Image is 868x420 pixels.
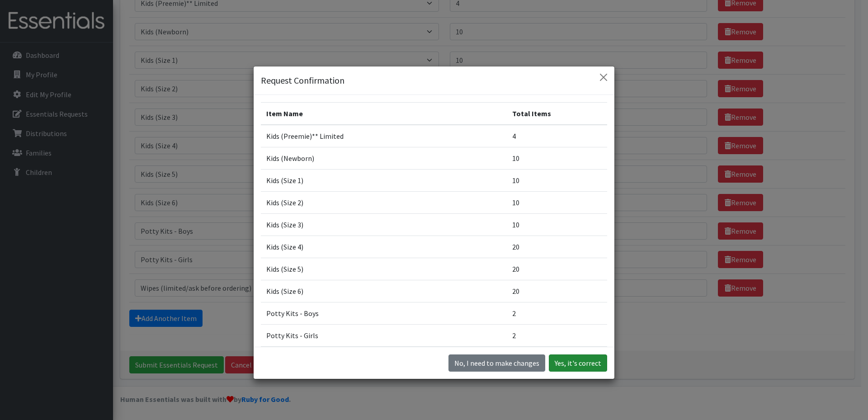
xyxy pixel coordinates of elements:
[596,70,611,85] button: Close
[261,74,344,87] h5: Request Confirmation
[261,102,507,125] th: Item Name
[261,302,507,324] td: Potty Kits - Boys
[448,354,545,372] button: No I need to make changes
[261,169,507,191] td: Kids (Size 1)
[507,191,607,213] td: 10
[507,258,607,280] td: 20
[507,236,607,258] td: 20
[507,147,607,169] td: 10
[261,236,507,258] td: Kids (Size 4)
[261,191,507,213] td: Kids (Size 2)
[261,125,507,147] td: Kids (Preemie)** Limited
[549,354,607,372] button: Yes, it's correct
[261,213,507,236] td: Kids (Size 3)
[261,280,507,302] td: Kids (Size 6)
[507,346,607,368] td: 54
[507,102,607,125] th: Total Items
[261,324,507,346] td: Potty Kits - Girls
[261,346,507,368] td: Wipes (limited/ask before ordering)
[507,324,607,346] td: 2
[507,280,607,302] td: 20
[507,213,607,236] td: 10
[261,147,507,169] td: Kids (Newborn)
[507,125,607,147] td: 4
[261,258,507,280] td: Kids (Size 5)
[507,302,607,324] td: 2
[507,169,607,191] td: 10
